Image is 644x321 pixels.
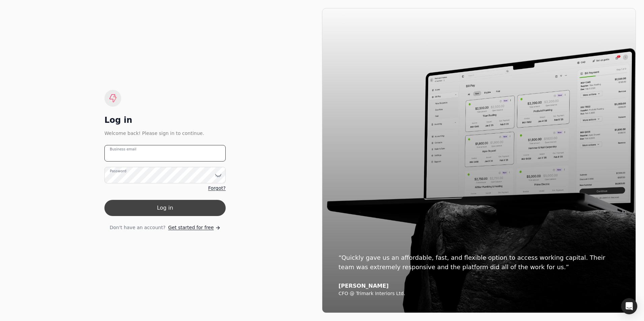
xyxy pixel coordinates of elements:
button: Log in [104,200,226,216]
div: Log in [104,115,226,126]
div: CFO @ Trimark Interiors Ltd. [339,291,619,297]
span: Get started for free [168,224,214,231]
a: Forgot? [208,185,226,192]
div: Welcome back! Please sign in to continue. [104,130,226,137]
div: [PERSON_NAME] [339,283,619,289]
a: Get started for free [168,224,220,231]
span: Don't have an account? [109,224,165,231]
label: Business email [110,147,136,152]
label: Password [110,169,126,174]
div: Open Intercom Messenger [621,298,637,314]
div: “Quickly gave us an affordable, fast, and flexible option to access working capital. Their team w... [339,253,619,272]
